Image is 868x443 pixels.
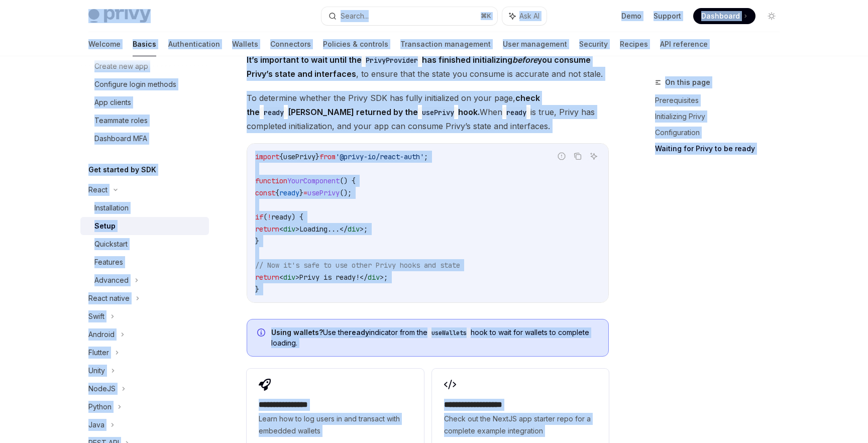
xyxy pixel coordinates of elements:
span: () { [340,176,356,185]
div: Teammate roles [94,115,148,127]
span: usePrivy [307,188,340,197]
span: } [299,188,303,197]
a: Installation [80,199,209,217]
span: < [279,273,283,282]
span: import [255,152,279,161]
a: Policies & controls [323,32,388,56]
span: Loading... [299,225,340,234]
span: } [255,237,259,246]
a: Waiting for Privy to be ready [655,141,788,157]
a: Welcome [88,32,121,56]
span: ( [263,212,267,222]
span: '@privy-io/react-auth' [336,152,424,161]
span: if [255,212,263,222]
button: Ask AI [587,150,600,163]
button: Report incorrect code [555,150,568,163]
span: Privy is ready! [299,273,360,282]
a: Teammate roles [80,112,209,130]
strong: Using wallets? [271,328,323,337]
a: Security [579,32,608,56]
a: Configure login methods [80,75,209,93]
span: div [283,273,295,282]
div: Python [88,401,112,413]
div: Unity [88,365,105,377]
a: Dashboard [693,8,755,24]
span: ; [364,225,368,234]
span: < [279,225,283,234]
div: Swift [88,310,104,322]
span: , to ensure that the state you consume is accurate and not stale. [247,53,609,81]
button: Ask AI [502,7,547,25]
span: (); [340,188,352,197]
a: Connectors [270,32,311,56]
h5: Get started by SDK [88,164,156,176]
span: Ask AI [519,11,539,21]
span: const [255,188,275,197]
span: Learn how to log users in and transact with embedded wallets [259,413,411,437]
div: Flutter [88,347,109,359]
span: > [295,273,299,282]
span: } [255,285,259,294]
a: Initializing Privy [655,108,788,125]
a: Dashboard MFA [80,130,209,148]
span: = [303,188,307,197]
img: light logo [88,9,151,23]
span: Dashboard [701,11,740,21]
div: Dashboard MFA [94,133,147,145]
span: Check out the NextJS app starter repo for a complete example integration [444,413,597,437]
a: User management [503,32,567,56]
a: Quickstart [80,235,209,253]
a: Transaction management [400,32,491,56]
span: Use the indicator from the hook to wait for wallets to complete loading. [271,327,598,348]
code: PrivyProvider [362,55,422,66]
span: } [315,152,319,161]
button: Search...⌘K [321,7,497,25]
div: Java [88,419,104,431]
div: Installation [94,202,129,214]
a: Wallets [232,32,258,56]
a: App clients [80,93,209,112]
div: Setup [94,220,116,232]
a: Features [80,253,209,271]
a: Prerequisites [655,92,788,108]
em: before [512,55,537,65]
span: function [255,176,287,185]
div: Features [94,256,123,268]
div: React native [88,292,130,304]
div: Android [88,328,115,341]
span: div [368,273,380,282]
button: Copy the contents from the code block [571,150,584,163]
span: YourComponent [287,176,340,185]
span: div [283,225,295,234]
div: App clients [94,96,131,108]
button: Toggle dark mode [764,8,780,24]
code: usePrivy [418,107,458,118]
span: ready [271,212,291,222]
a: Authentication [168,32,220,56]
a: Setup [80,217,209,235]
span: To determine whether the Privy SDK has fully initialized on your page, When is true, Privy has co... [247,91,609,133]
code: ready [502,107,530,118]
span: > [360,225,364,234]
a: API reference [660,32,708,56]
span: ) { [291,212,303,222]
div: Search... [341,10,369,22]
a: Support [654,11,681,21]
a: Demo [621,11,641,21]
span: ready [279,188,299,197]
code: ready [260,107,288,118]
div: NodeJS [88,383,116,395]
span: div [348,225,360,234]
span: ! [267,212,271,222]
span: On this page [665,76,710,88]
a: Configuration [655,125,788,141]
span: { [275,188,279,197]
span: return [255,273,279,282]
a: Recipes [620,32,648,56]
span: return [255,225,279,234]
svg: Info [257,328,267,339]
span: </ [340,225,348,234]
a: ready [349,328,369,337]
span: > [380,273,384,282]
div: Advanced [94,274,129,286]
